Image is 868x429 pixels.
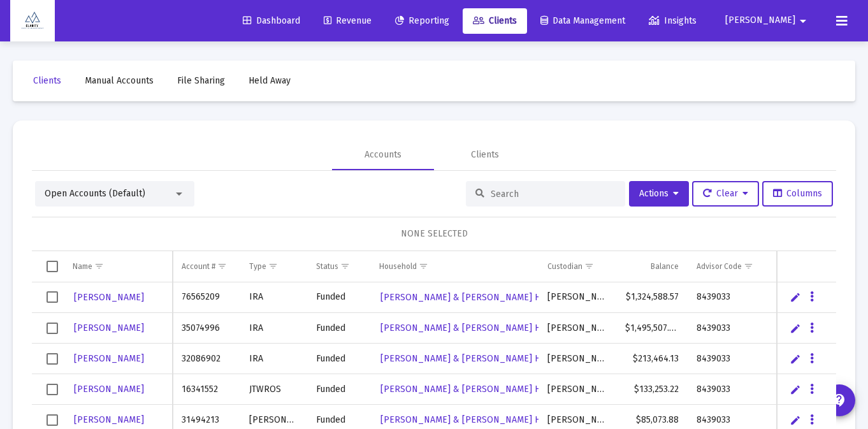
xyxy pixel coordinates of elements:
[773,188,822,199] span: Columns
[173,282,240,313] td: 76565209
[639,8,707,34] a: Insights
[45,188,145,199] span: Open Accounts (Default)
[379,319,580,337] a: [PERSON_NAME] & [PERSON_NAME] Household
[651,261,679,272] div: Balance
[790,323,801,334] a: Edit
[173,313,240,344] td: 35074996
[240,374,307,405] td: JTWROS
[539,251,616,282] td: Column Custodian
[47,261,58,272] div: Select all
[243,15,300,26] span: Dashboard
[23,68,71,94] a: Clients
[380,353,579,364] span: [PERSON_NAME] & [PERSON_NAME] Household
[710,8,826,33] button: [PERSON_NAME]
[539,374,616,405] td: [PERSON_NAME]
[616,251,688,282] td: Column Balance
[73,380,145,398] a: [PERSON_NAME]
[762,181,833,207] button: Columns
[238,68,301,94] a: Held Away
[795,8,811,34] mat-icon: arrow_drop_down
[379,349,580,368] a: [PERSON_NAME] & [PERSON_NAME] Household
[380,323,579,333] span: [PERSON_NAME] & [PERSON_NAME] Household
[703,188,748,199] span: Clear
[649,15,697,26] span: Insights
[47,414,58,426] div: Select row
[473,15,517,26] span: Clients
[240,251,307,282] td: Column Type
[47,291,58,303] div: Select row
[379,411,580,429] a: [PERSON_NAME] & [PERSON_NAME] Household
[463,8,527,34] a: Clients
[314,8,382,34] a: Revenue
[790,353,801,365] a: Edit
[697,261,742,272] div: Advisor Code
[539,313,616,344] td: [PERSON_NAME]
[316,353,361,365] div: Funded
[616,374,688,405] td: $133,253.22
[832,393,847,408] mat-icon: contact_support
[688,251,769,282] td: Column Advisor Code
[307,251,370,282] td: Column Status
[316,291,361,303] div: Funded
[616,344,688,374] td: $213,464.13
[316,322,361,335] div: Funded
[173,251,240,282] td: Column Account #
[385,8,459,34] a: Reporting
[379,261,417,272] div: Household
[217,261,227,271] span: Show filter options for column 'Account #'
[380,414,579,425] span: [PERSON_NAME] & [PERSON_NAME] Household
[47,353,58,365] div: Select row
[47,323,58,334] div: Select row
[370,251,539,282] td: Column Household
[316,414,361,426] div: Funded
[173,374,240,405] td: 16341552
[182,261,215,272] div: Account #
[74,323,144,333] span: [PERSON_NAME]
[240,282,307,313] td: IRA
[240,313,307,344] td: IRA
[20,8,45,34] img: Dashboard
[316,383,361,396] div: Funded
[491,189,616,200] input: Search
[324,15,372,26] span: Revenue
[33,75,61,86] span: Clients
[688,374,769,405] td: 8439033
[629,181,689,207] button: Actions
[639,188,679,199] span: Actions
[790,414,801,426] a: Edit
[744,261,753,271] span: Show filter options for column 'Advisor Code'
[173,344,240,374] td: 32086902
[47,384,58,395] div: Select row
[790,384,801,395] a: Edit
[584,261,594,271] span: Show filter options for column 'Custodian'
[380,384,579,395] span: [PERSON_NAME] & [PERSON_NAME] Household
[547,261,582,272] div: Custodian
[540,15,625,26] span: Data Management
[340,261,350,271] span: Show filter options for column 'Status'
[74,414,144,425] span: [PERSON_NAME]
[379,380,580,398] a: [PERSON_NAME] & [PERSON_NAME] Household
[616,282,688,313] td: $1,324,588.57
[471,149,499,161] div: Clients
[249,75,291,86] span: Held Away
[42,228,826,240] div: NONE SELECTED
[74,292,144,303] span: [PERSON_NAME]
[790,291,801,303] a: Edit
[725,15,795,26] span: [PERSON_NAME]
[688,344,769,374] td: 8439033
[73,349,145,368] a: [PERSON_NAME]
[539,282,616,313] td: [PERSON_NAME]
[316,261,338,272] div: Status
[616,313,688,344] td: $1,495,507.47
[73,288,145,307] a: [PERSON_NAME]
[530,8,635,34] a: Data Management
[73,261,92,272] div: Name
[74,384,144,395] span: [PERSON_NAME]
[692,181,759,207] button: Clear
[73,411,145,429] a: [PERSON_NAME]
[75,68,164,94] a: Manual Accounts
[94,261,104,271] span: Show filter options for column 'Name'
[64,251,173,282] td: Column Name
[395,15,449,26] span: Reporting
[167,68,235,94] a: File Sharing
